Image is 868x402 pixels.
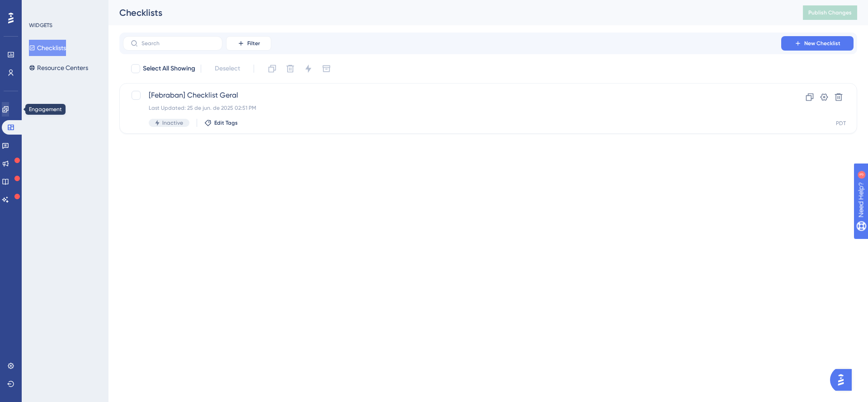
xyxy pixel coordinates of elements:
[226,36,271,51] button: Filter
[29,60,88,76] button: Resource Centers
[836,120,846,127] div: PDT
[207,61,248,77] button: Deselect
[21,2,57,13] span: Need Help?
[149,90,755,101] span: [Febraban] Checklist Geral
[781,36,854,51] button: New Checklist
[214,119,238,126] span: Edit Tags
[808,9,852,16] span: Publish Changes
[29,22,52,29] div: WIDGETS
[149,104,755,112] div: Last Updated: 25 de jun. de 2025 02:51 PM
[830,366,857,393] iframe: UserGuiding AI Assistant Launcher
[215,63,240,74] span: Deselect
[247,40,260,47] span: Filter
[142,40,215,47] input: Search
[804,40,840,47] span: New Checklist
[162,119,183,126] span: Inactive
[63,5,66,12] div: 3
[119,6,780,19] div: Checklists
[803,5,857,20] button: Publish Changes
[204,119,238,126] button: Edit Tags
[143,63,195,74] span: Select All Showing
[29,40,66,56] button: Checklists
